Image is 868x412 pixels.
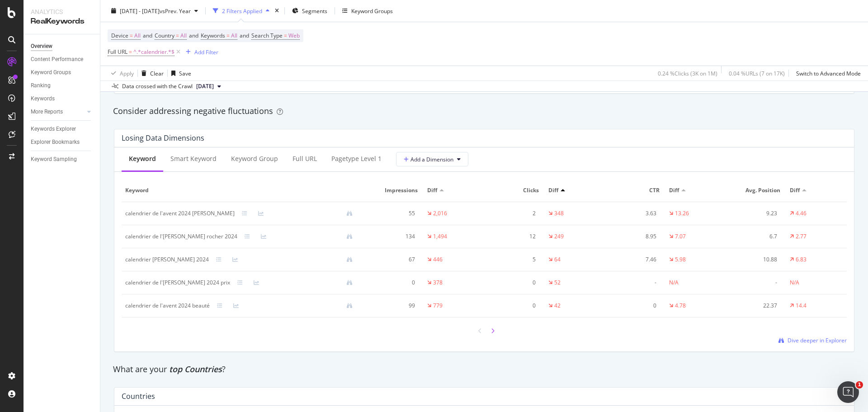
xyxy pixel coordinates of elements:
[730,279,778,287] div: -
[730,209,778,218] div: 9.23
[31,107,85,117] a: More Reports
[143,32,152,39] span: and
[169,364,222,374] span: top Countries
[778,336,847,344] a: Dive deeper in Explorer
[433,209,447,218] div: 2,016
[31,137,80,147] div: Explorer Bookmarks
[730,186,781,194] span: Avg. Position
[488,232,536,241] div: 12
[196,82,214,90] span: 2025 Aug. 31st
[730,232,778,241] div: 6.7
[548,186,558,194] span: Diff
[433,256,443,264] div: 446
[122,82,193,90] div: Data crossed with the Crawl
[554,209,564,218] div: 348
[168,66,191,81] button: Save
[194,48,218,56] div: Add Filter
[31,42,94,51] a: Overview
[125,209,235,218] div: calendrier de l'avent 2024 yves rocher
[231,154,278,163] div: Keyword Group
[240,32,249,39] span: and
[367,279,415,287] div: 0
[122,392,155,401] div: Countries
[796,302,807,310] div: 14.4
[130,32,133,39] span: =
[404,156,453,163] span: Add a Dimension
[31,42,52,51] div: Overview
[113,364,855,375] div: What are your ?
[488,186,539,194] span: Clicks
[433,279,443,287] div: 378
[160,7,191,14] span: vs Prev. Year
[251,32,283,39] span: Search Type
[669,279,679,287] div: N/A
[189,32,198,39] span: and
[31,94,55,104] div: Keywords
[351,7,393,14] div: Keyword Groups
[201,32,225,39] span: Keywords
[133,46,175,58] span: ^.*calendrier.*$
[367,256,415,264] div: 67
[396,152,468,166] button: Add a Dimension
[367,302,415,310] div: 99
[180,29,187,42] span: All
[554,279,561,287] div: 52
[125,186,358,194] span: Keyword
[837,381,859,403] iframe: Intercom live chat
[675,232,686,241] div: 7.07
[31,81,94,90] a: Ranking
[796,256,807,264] div: 6.83
[331,154,382,163] div: Pagetype Level 1
[730,302,778,310] div: 22.37
[113,105,855,117] div: Consider addressing negative fluctuations
[150,69,164,77] div: Clear
[120,69,134,77] div: Apply
[31,124,94,134] a: Keywords Explorer
[182,47,218,57] button: Add Filter
[111,32,128,39] span: Device
[488,302,536,310] div: 0
[31,55,94,64] a: Content Performance
[31,137,94,147] a: Explorer Bookmarks
[31,7,93,16] div: Analytics
[488,256,536,264] div: 5
[122,133,204,142] div: Losing Data Dimensions
[796,232,807,241] div: 2.77
[222,7,262,14] div: 2 Filters Applied
[856,381,863,388] span: 1
[488,279,536,287] div: 0
[31,55,83,64] div: Content Performance
[170,154,217,163] div: Smart Keyword
[796,209,807,218] div: 4.46
[730,256,778,264] div: 10.88
[790,186,800,194] span: Diff
[288,4,331,18] button: Segments
[367,209,415,218] div: 55
[273,6,281,15] div: times
[675,209,689,218] div: 13.26
[658,69,717,77] div: 0.24 % Clicks ( 3K on 1M )
[31,155,94,164] a: Keyword Sampling
[367,232,415,241] div: 134
[108,48,127,56] span: Full URL
[609,232,656,241] div: 8.95
[288,29,300,42] span: Web
[120,7,160,14] span: [DATE] - [DATE]
[31,124,76,134] div: Keywords Explorer
[31,68,94,77] a: Keyword Groups
[155,32,175,39] span: Country
[488,209,536,218] div: 2
[226,32,230,39] span: =
[129,48,132,56] span: =
[796,69,861,77] div: Switch to Advanced Mode
[609,279,656,287] div: -
[31,155,77,164] div: Keyword Sampling
[793,66,861,81] button: Switch to Advanced Mode
[675,256,686,264] div: 5.98
[108,66,134,81] button: Apply
[125,279,230,287] div: calendrier de l'avent yves rocher 2024 prix
[31,68,71,77] div: Keyword Groups
[609,302,656,310] div: 0
[609,256,656,264] div: 7.46
[31,81,51,90] div: Ranking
